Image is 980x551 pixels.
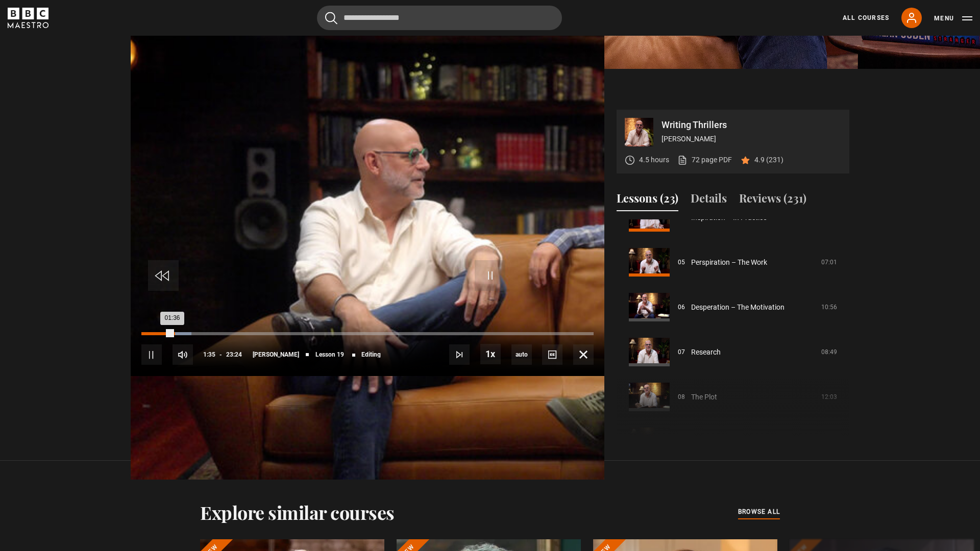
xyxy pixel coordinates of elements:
svg: BBC Maestro [8,8,48,28]
span: Lesson 19 [315,352,344,358]
p: 4.5 hours [639,155,669,165]
button: Next Lesson [449,344,470,365]
button: Captions [542,344,562,365]
button: Fullscreen [573,344,594,365]
input: Search [317,6,562,30]
a: 72 page PDF [677,155,732,165]
button: Toggle navigation [934,13,972,23]
button: Details [691,190,727,211]
h2: Explore similar courses [200,502,395,523]
span: 23:24 [226,345,242,364]
span: 1:35 [203,345,215,364]
a: All Courses [843,13,889,22]
a: Inspiration – In Practice [691,212,767,223]
div: Current quality: 720p [511,344,532,365]
a: Research [691,347,721,358]
p: Writing Thrillers [661,120,841,130]
button: Reviews (231) [739,190,806,211]
video-js: Video Player [131,110,604,376]
button: Submit the search query [325,12,337,24]
div: Progress Bar [141,332,594,335]
a: Desperation – The Motivation [691,302,785,313]
p: 4.9 (231) [754,155,783,165]
span: [PERSON_NAME] [253,352,299,358]
span: auto [511,344,532,365]
button: Lessons (23) [617,190,678,211]
span: Editing [361,352,381,358]
button: Playback Rate [480,344,501,364]
span: browse all [738,507,780,517]
button: Pause [141,344,162,365]
a: browse all [738,507,780,518]
p: [PERSON_NAME] [661,134,841,144]
a: Perspiration – The Work [691,257,767,268]
span: - [219,351,222,358]
button: Mute [173,344,193,365]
